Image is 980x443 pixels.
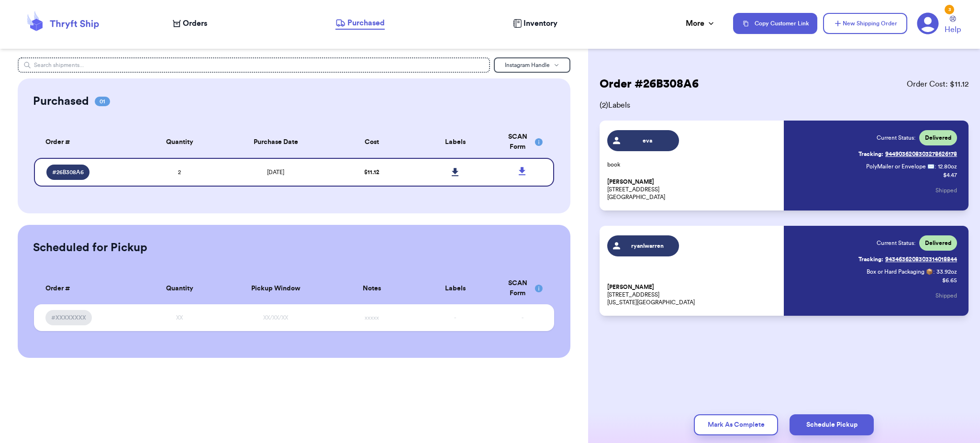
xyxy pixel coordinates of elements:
[694,414,778,435] button: Mark As Complete
[624,137,670,144] span: eva
[942,277,957,284] p: $ 6.65
[138,126,221,158] th: Quantity
[505,62,550,68] span: Instagram Handle
[933,268,935,276] span: :
[938,163,957,170] span: 12.80 oz
[907,78,969,90] span: Order Cost: $ 11.12
[34,273,138,304] th: Order #
[502,132,543,152] div: SCAN Form
[935,163,936,170] span: :
[600,100,969,111] span: ( 2 ) Labels
[330,273,413,304] th: Notes
[413,126,497,158] th: Labels
[347,17,385,29] span: Purchased
[494,57,570,73] button: Instagram Handle
[733,13,817,34] button: Copy Customer Link
[945,5,954,14] div: 3
[867,269,933,275] span: Box or Hard Packaging 📦
[52,168,84,176] span: # 26B308A6
[943,171,957,179] p: $ 4.47
[607,284,654,291] span: [PERSON_NAME]
[173,18,207,29] a: Orders
[138,273,221,304] th: Quantity
[858,146,957,162] a: Tracking:9449036208303278626178
[34,126,138,158] th: Order #
[365,315,379,321] span: xxxxx
[935,180,957,201] button: Shipped
[945,16,961,35] a: Help
[607,283,779,306] p: [STREET_ADDRESS] [US_STATE][GEOGRAPHIC_DATA]
[925,134,951,142] span: Delivered
[18,57,490,73] input: Search shipments...
[454,315,456,321] span: -
[267,169,284,175] span: [DATE]
[945,24,961,35] span: Help
[413,273,497,304] th: Labels
[624,242,670,250] span: ryanlwarren
[330,126,413,158] th: Cost
[823,13,907,34] button: New Shipping Order
[522,315,523,321] span: -
[877,239,915,247] span: Current Status:
[183,18,207,29] span: Orders
[858,252,957,267] a: Tracking:9434636208303314018844
[935,285,957,306] button: Shipped
[607,178,654,186] span: [PERSON_NAME]
[607,178,779,201] p: [STREET_ADDRESS] [GEOGRAPHIC_DATA]
[221,126,330,158] th: Purchase Date
[221,273,330,304] th: Pickup Window
[502,278,543,299] div: SCAN Form
[523,18,557,29] span: Inventory
[925,239,951,247] span: Delivered
[263,315,288,321] span: XX/XX/XX
[364,169,379,175] span: $ 11.12
[858,150,883,158] span: Tracking:
[917,12,939,34] a: 3
[176,315,183,321] span: XX
[335,17,385,30] a: Purchased
[790,414,874,435] button: Schedule Pickup
[513,18,557,29] a: Inventory
[51,314,86,321] span: #XXXXXXXX
[686,18,716,29] div: More
[95,97,110,106] span: 01
[607,161,779,168] p: book
[866,164,935,169] span: PolyMailer or Envelope ✉️
[858,255,883,263] span: Tracking:
[178,169,181,175] span: 2
[33,94,89,109] h2: Purchased
[600,77,699,92] h2: Order # 26B308A6
[936,268,957,276] span: 33.92 oz
[33,240,147,255] h2: Scheduled for Pickup
[877,134,915,142] span: Current Status:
